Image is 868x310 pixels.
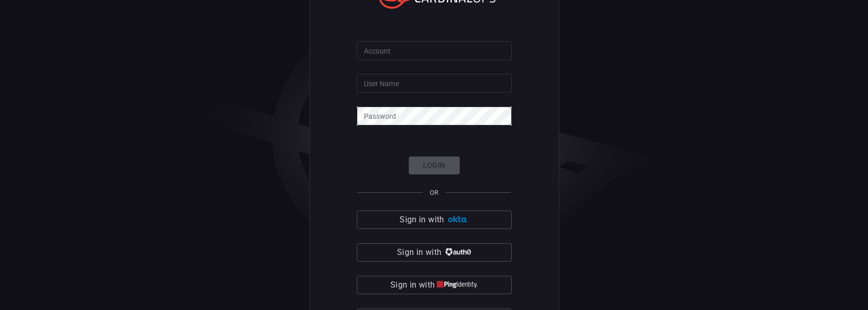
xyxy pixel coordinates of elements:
input: Type your account [357,41,512,60]
img: quu4iresuhQAAAABJRU5ErkJggg== [437,281,478,289]
img: vP8Hhh4KuCH8AavWKdZY7RZgAAAAASUVORK5CYII= [444,248,471,256]
span: Sign in with [397,245,441,260]
span: OR [430,189,438,196]
span: Sign in with [390,278,435,292]
button: Sign in with [357,243,512,262]
span: Sign in with [400,213,444,227]
input: Type your user name [357,74,512,93]
button: Sign in with [357,211,512,229]
img: Ad5vKXme8s1CQAAAABJRU5ErkJggg== [446,216,468,223]
button: Sign in with [357,276,512,294]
